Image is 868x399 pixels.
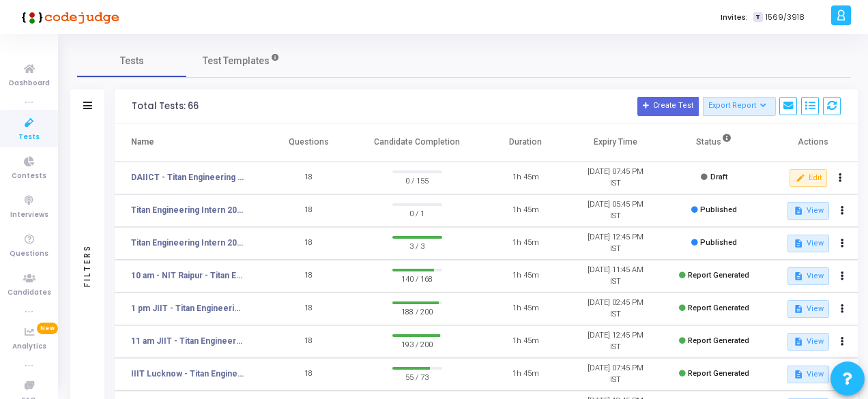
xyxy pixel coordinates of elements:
[637,97,699,116] button: Create Test
[131,171,244,183] a: DAIICT - Titan Engineering Intern 2026
[10,248,48,260] span: Questions
[768,123,858,162] th: Actions
[660,123,768,162] th: Status
[131,368,244,380] a: IIIT Lucknow - Titan Engineering Intern 2026
[353,123,480,162] th: Candidate Completion
[570,123,661,162] th: Expiry Time
[120,54,144,68] span: Tests
[793,370,802,379] mat-icon: description
[787,267,829,285] button: View
[793,239,802,248] mat-icon: description
[688,336,749,345] span: Report Generated
[688,304,749,312] span: Report Generated
[203,54,270,68] span: Test Templates
[570,293,661,325] td: [DATE] 02:45 PM IST
[480,325,570,358] td: 1h 45m
[18,132,40,143] span: Tests
[8,287,51,299] span: Candidates
[264,293,354,325] td: 18
[570,358,661,391] td: [DATE] 07:45 PM IST
[392,370,442,383] span: 55 / 73
[703,97,776,116] button: Export Report
[766,12,805,23] span: 1569/3918
[688,369,749,378] span: Report Generated
[392,271,442,285] span: 140 / 168
[12,171,46,182] span: Contests
[37,323,58,334] span: New
[12,341,46,353] span: Analytics
[264,123,354,162] th: Questions
[264,227,354,260] td: 18
[17,3,119,31] img: logo
[570,194,661,227] td: [DATE] 05:45 PM IST
[793,304,802,314] mat-icon: description
[787,366,829,383] button: View
[115,123,264,162] th: Name
[710,173,727,181] span: Draft
[81,190,93,340] div: Filters
[570,325,661,358] td: [DATE] 12:45 PM IST
[793,337,802,346] mat-icon: description
[264,162,354,194] td: 18
[787,202,829,220] button: View
[480,123,570,162] th: Duration
[392,304,442,318] span: 188 / 200
[132,101,199,112] div: Total Tests: 66
[392,206,442,220] span: 0 / 1
[570,162,661,194] td: [DATE] 07:45 PM IST
[721,12,748,23] label: Invites:
[131,269,244,282] a: 10 am - NIT Raipur - Titan Engineering Intern 2026
[480,162,570,194] td: 1h 45m
[790,169,827,187] button: Edit
[480,227,570,260] td: 1h 45m
[480,358,570,391] td: 1h 45m
[392,239,442,252] span: 3 / 3
[264,325,354,358] td: 18
[131,302,244,314] a: 1 pm JIIT - Titan Engineering Intern 2026
[392,337,442,351] span: 193 / 200
[688,271,749,280] span: Report Generated
[480,260,570,293] td: 1h 45m
[793,271,802,281] mat-icon: description
[264,194,354,227] td: 18
[480,293,570,325] td: 1h 45m
[795,173,805,183] mat-icon: edit
[700,205,737,214] span: Published
[753,12,762,23] span: T
[787,300,829,318] button: View
[10,209,48,221] span: Interviews
[264,260,354,293] td: 18
[392,173,442,187] span: 0 / 155
[131,237,244,249] a: Titan Engineering Intern 2026
[264,358,354,391] td: 18
[793,206,802,216] mat-icon: description
[570,260,661,293] td: [DATE] 11:45 AM IST
[9,78,50,89] span: Dashboard
[131,335,244,347] a: 11 am JIIT - Titan Engineering Intern 2026
[700,238,737,247] span: Published
[570,227,661,260] td: [DATE] 12:45 PM IST
[787,235,829,252] button: View
[480,194,570,227] td: 1h 45m
[131,204,244,216] a: Titan Engineering Intern 2026
[787,333,829,351] button: View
